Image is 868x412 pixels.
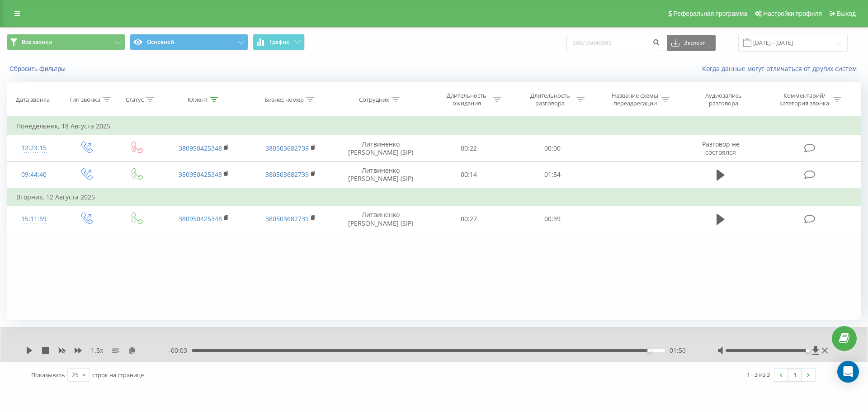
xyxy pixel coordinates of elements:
[253,34,305,50] button: График
[673,10,747,17] span: Реферальная программа
[747,370,770,379] div: 1 - 3 из 3
[334,161,427,188] td: Литвиненко [PERSON_NAME] (SIP)
[427,206,510,232] td: 00:27
[443,92,491,107] div: Длительность ожидания
[510,161,594,188] td: 01:54
[71,370,79,379] div: 25
[510,206,594,232] td: 00:39
[667,35,716,51] button: Экспорт
[265,214,309,223] a: 380503682739
[837,10,856,17] span: Выход
[16,139,52,157] div: 12:23:15
[265,144,309,152] a: 380503682739
[179,214,222,223] a: 380950425348
[69,96,100,104] div: Тип звонка
[427,135,510,161] td: 00:22
[510,135,594,161] td: 00:00
[611,92,659,107] div: Название схемы переадресации
[7,117,861,135] td: Понедельник, 18 Августа 2025
[334,206,427,232] td: Литвиненко [PERSON_NAME] (SIP)
[566,35,662,51] input: Поиск по номеру
[702,140,740,156] span: Разговор не состоялся
[31,371,65,379] span: Показывать
[91,346,103,355] span: 1.5 x
[702,64,861,73] a: Когда данные могут отличаться от других систем
[670,346,686,355] span: 01:50
[647,349,651,352] div: Accessibility label
[806,349,809,352] div: Accessibility label
[265,170,309,179] a: 380503682739
[837,361,859,383] div: Open Intercom Messenger
[16,96,50,104] div: Дата звонка
[788,369,802,381] a: 1
[16,210,52,228] div: 15:11:59
[264,96,304,104] div: Бизнес номер
[269,39,289,45] span: График
[16,166,52,184] div: 09:44:40
[694,92,753,107] div: Аудиозапись разговора
[7,65,70,73] button: Сбросить фильтры
[7,188,861,206] td: Вторник, 12 Августа 2025
[179,144,222,152] a: 380950425348
[92,371,144,379] span: строк на странице
[22,38,52,46] span: Все звонки
[763,10,822,17] span: Настройки профиля
[126,96,144,104] div: Статус
[188,96,208,104] div: Клиент
[7,34,125,50] button: Все звонки
[526,92,574,107] div: Длительность разговора
[427,161,510,188] td: 00:14
[334,135,427,161] td: Литвиненко [PERSON_NAME] (SIP)
[179,170,222,179] a: 380950425348
[169,346,192,355] span: - 00:03
[130,34,248,50] button: Основной
[778,92,831,107] div: Комментарий/категория звонка
[359,96,389,104] div: Сотрудник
